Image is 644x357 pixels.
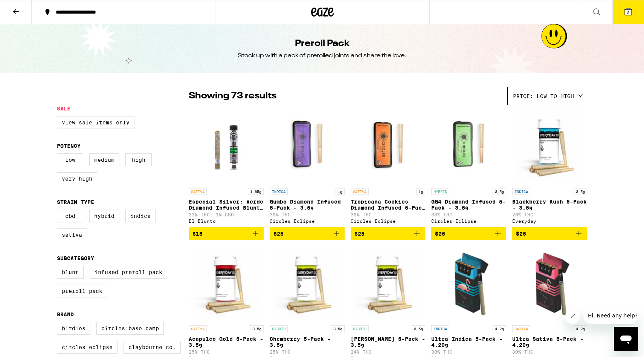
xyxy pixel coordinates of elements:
p: Gumbo Diamond Infused 5-Pack - 3.5g [270,199,345,211]
label: Indica [125,210,156,222]
img: Birdies - Ultra Indica 5-Pack - 4.20g [431,246,506,322]
p: 30% THC [270,212,345,217]
p: SATIVA [189,188,207,195]
a: Open page for GG4 Diamond Infused 5-Pack - 3.5g from Circles Eclipse [431,109,506,227]
p: INDICA [431,325,449,332]
label: Circles Eclipse [57,341,118,354]
p: 25% THC [270,349,345,354]
div: Circles Eclipse [270,219,345,224]
a: Open page for Especial Silver: Verde Diamond Infused Blunt - 1.65g from El Blunto [189,109,264,227]
p: Blackberry Kush 5-Pack - 3.5g [512,199,587,211]
img: El Blunto - Especial Silver: Verde Diamond Infused Blunt - 1.65g [189,109,264,184]
p: 26% THC [512,212,587,217]
label: Very High [57,172,97,185]
p: HYBRID [431,188,449,195]
span: $25 [354,231,365,237]
p: Showing 73 results [189,90,276,103]
img: Circles Eclipse - Tropicana Cookies Diamond Infused 5-Pack - 3.5g [351,109,426,184]
button: Add to bag [431,227,506,240]
h1: Preroll Pack [295,37,349,50]
span: 2 [627,10,629,15]
label: CBD [57,210,83,222]
div: Circles Eclipse [351,219,426,224]
p: Ultra Sativa 5-Pack - 4.20g [512,336,587,348]
div: El Blunto [189,219,264,224]
label: Hybrid [89,210,119,222]
p: 4.2g [493,325,506,332]
span: $25 [273,231,284,237]
p: 1.65g [248,188,264,195]
p: 24% THC [351,349,426,354]
img: Birdies - Ultra Sativa 5-Pack - 4.20g [512,246,587,322]
img: Everyday - Blackberry Kush 5-Pack - 3.5g [512,109,587,184]
p: INDICA [512,188,530,195]
legend: Strain Type [57,199,94,205]
iframe: Button to launch messaging window [614,327,638,351]
label: Infused Preroll Pack [90,266,167,279]
legend: Sale [57,106,70,112]
button: 2 [612,0,644,24]
p: [PERSON_NAME] 5-Pack - 3.5g [351,336,426,348]
label: Preroll Pack [57,285,107,297]
label: Sativa [57,228,87,241]
p: HYBRID [351,325,369,332]
span: $25 [435,231,445,237]
a: Open page for Blackberry Kush 5-Pack - 3.5g from Everyday [512,109,587,227]
p: 3.5g [250,325,264,332]
img: Everyday - Papaya Kush 5-Pack - 3.5g [351,246,426,322]
legend: Subcategory [57,255,94,261]
iframe: Message from company [583,307,638,324]
p: 3.5g [331,325,345,332]
label: View Sale Items Only [57,116,134,129]
p: 3.5g [574,188,587,195]
button: Add to bag [189,227,264,240]
div: Everyday [512,219,587,224]
p: 32% THC: 1% CBD [189,212,264,217]
p: GG4 Diamond Infused 5-Pack - 3.5g [431,199,506,211]
p: Chemberry 5-Pack - 3.5g [270,336,345,348]
div: Circles Eclipse [431,219,506,224]
p: 30% THC [512,349,587,354]
label: Blunt [57,266,84,279]
img: Circles Eclipse - GG4 Diamond Infused 5-Pack - 3.5g [431,109,506,184]
p: INDICA [270,188,288,195]
button: Add to bag [270,227,345,240]
p: Acapulco Gold 5-Pack - 3.5g [189,336,264,348]
p: SATIVA [512,325,530,332]
label: Claybourne Co. [124,341,181,354]
legend: Brand [57,311,74,317]
span: $25 [516,231,526,237]
p: Ultra Indica 5-Pack - 4.20g [431,336,506,348]
a: Open page for Tropicana Cookies Diamond Infused 5-Pack - 3.5g from Circles Eclipse [351,109,426,227]
p: Especial Silver: Verde Diamond Infused Blunt - 1.65g [189,199,264,211]
iframe: Close message [565,309,580,324]
span: Price: Low to High [513,93,574,99]
label: Low [57,153,83,166]
img: Circles Eclipse - Gumbo Diamond Infused 5-Pack - 3.5g [270,109,345,184]
p: SATIVA [351,188,369,195]
img: Everyday - Acapulco Gold 5-Pack - 3.5g [189,246,264,322]
span: $18 [192,231,203,237]
p: 1g [416,188,425,195]
p: 33% THC [431,212,506,217]
img: Everyday - Chemberry 5-Pack - 3.5g [270,246,345,322]
p: 3.5g [412,325,425,332]
p: Tropicana Cookies Diamond Infused 5-Pack - 3.5g [351,199,426,211]
label: Birdies [57,322,90,335]
p: 30% THC [351,212,426,217]
label: Circles Base Camp [96,322,164,335]
a: Open page for Gumbo Diamond Infused 5-Pack - 3.5g from Circles Eclipse [270,109,345,227]
p: SATIVA [189,325,207,332]
div: Stock up with a pack of prerolled joints and share the love. [238,52,406,60]
label: High [125,153,152,166]
p: 3.5g [493,188,506,195]
legend: Potency [57,143,81,149]
p: 30% THC [431,349,506,354]
p: 1g [336,188,345,195]
label: Medium [89,153,119,166]
p: 25% THC [189,349,264,354]
button: Add to bag [512,227,587,240]
button: Add to bag [351,227,426,240]
p: 4.2g [574,325,587,332]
